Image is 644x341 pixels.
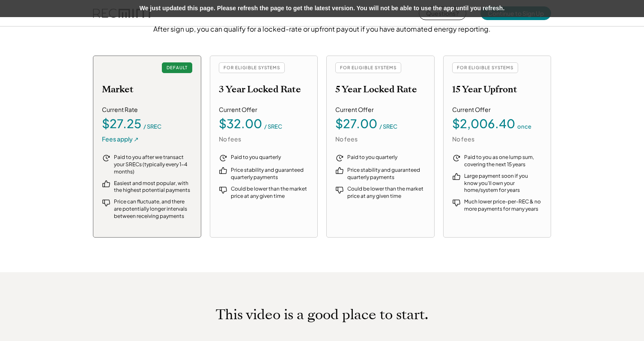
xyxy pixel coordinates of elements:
div: Could be lower than the market price at any given time [231,185,309,200]
div: $27.25 [102,118,141,129]
div: $32.00 [219,118,262,129]
div: / SREC [379,124,397,129]
div: FOR ELIGIBLE SYSTEMS [452,62,518,73]
div: / SREC [264,124,282,129]
div: Current Offer [335,106,374,114]
div: Large payment soon if you know you'll own your home/system for years [464,173,543,194]
div: Paid to you as one lump sum, covering the next 15 years [464,154,543,168]
div: Current Offer [219,106,257,114]
div: Price stability and guaranteed quarterly payments [347,167,426,181]
h2: Market [102,84,134,95]
h2: 3 Year Locked Rate [219,84,301,95]
div: Paid to you quarterly [231,154,309,161]
div: Paid to you after we transact your SRECs (typically every 1-4 months) [114,154,192,175]
div: DEFAULT [162,62,192,73]
div: No fees [335,135,358,144]
div: $27.00 [335,118,377,129]
div: Current Offer [452,106,491,114]
div: $2,006.40 [452,118,515,129]
div: No fees [452,135,474,144]
div: No fees [219,135,241,144]
div: Could be lower than the market price at any given time [347,185,426,200]
div: / SREC [143,124,161,129]
div: Paid to you quarterly [347,154,426,161]
h1: This video is a good place to start. [216,306,428,323]
div: Current Rate [102,106,138,114]
h2: 15 Year Upfront [452,84,517,95]
h2: 5 Year Locked Rate [335,84,417,95]
div: Price stability and guaranteed quarterly payments [231,167,309,181]
div: Fees apply ↗ [102,135,139,144]
div: once [517,124,531,129]
div: Easiest and most popular, with the highest potential payments [114,180,192,194]
div: FOR ELIGIBLE SYSTEMS [219,62,285,73]
div: Much lower price-per-REC & no more payments for many years [464,198,543,213]
div: Price can fluctuate, and there are potentially longer intervals between receiving payments [114,198,192,220]
div: FOR ELIGIBLE SYSTEMS [335,62,401,73]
